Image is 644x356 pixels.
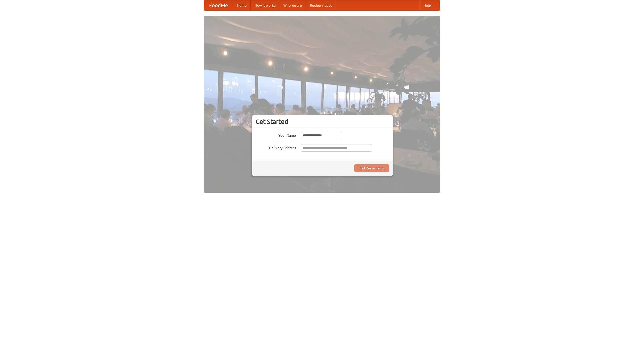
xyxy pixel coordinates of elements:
a: FoodMe [204,0,233,10]
label: Your Name [256,132,296,138]
h3: Get Started [256,118,389,125]
a: Who we are [279,0,306,10]
a: Recipe videos [306,0,336,10]
label: Delivery Address [256,144,296,150]
button: Find Restaurants! [354,164,389,172]
a: Home [233,0,251,10]
a: Help [419,0,435,10]
a: How it works [251,0,279,10]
